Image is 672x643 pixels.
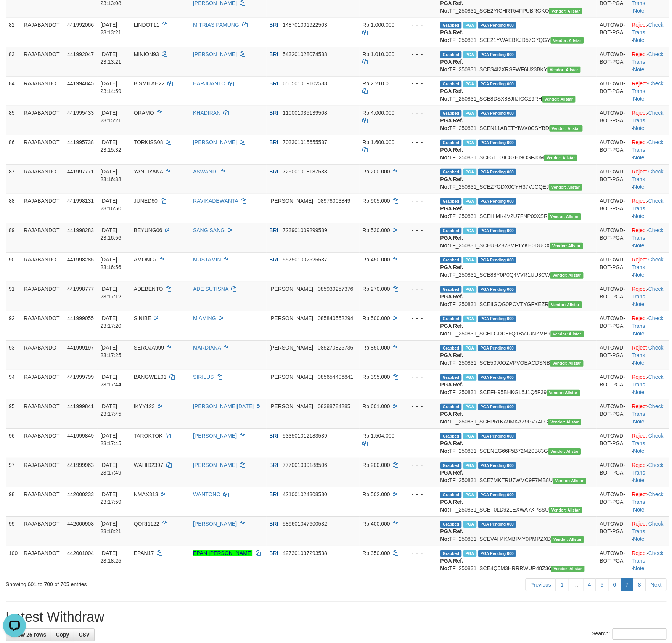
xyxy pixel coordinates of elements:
[440,293,463,307] b: PGA Ref. No:
[283,110,327,116] span: Copy 110001035139508 to clipboard
[134,139,163,145] span: TORKISS08
[463,316,476,322] span: Marked by adkaditya
[440,117,463,131] b: PGA Ref. No:
[478,81,516,87] span: PGA Pending
[193,110,220,116] a: KHADIRAN
[100,80,121,94] span: [DATE] 23:14:59
[633,213,645,219] a: Note
[633,477,645,483] a: Note
[56,632,69,638] span: Copy
[463,110,476,117] span: Marked by adkZulham
[440,140,461,146] span: Grabbed
[134,315,151,321] span: SINIBE
[542,96,575,103] span: Vendor URL: https://secure31.1velocity.biz
[269,22,278,28] span: BRI
[440,286,461,293] span: Grabbed
[478,110,516,117] span: PGA Pending
[100,257,121,270] span: [DATE] 23:16:56
[632,80,663,94] a: Check Trans
[193,550,252,556] a: EPAN [PERSON_NAME]
[283,22,327,28] span: Copy 148701001922503 to clipboard
[596,252,629,282] td: AUTOWD-BOT-PGA
[6,135,21,164] td: 86
[463,228,476,234] span: Marked by adkZulham
[362,257,390,263] span: Rp 450.000
[74,628,95,641] a: CSV
[629,164,669,194] td: · ·
[463,345,476,351] span: Marked by adkaditya
[632,286,647,292] a: Reject
[269,345,313,351] span: [PERSON_NAME]
[405,314,434,322] div: - - -
[269,168,278,175] span: BRI
[633,96,645,102] a: Note
[478,286,516,293] span: PGA Pending
[632,286,663,300] a: Check Trans
[440,264,463,278] b: PGA Ref. No:
[629,18,669,47] td: · ·
[478,316,516,322] span: PGA Pending
[67,22,94,28] span: 441992066
[67,315,94,321] span: 441999055
[478,198,516,205] span: PGA Pending
[362,286,390,292] span: Rp 270.000
[283,80,327,87] span: Copy 650501019102538 to clipboard
[632,462,647,468] a: Reject
[550,331,584,337] span: Vendor URL: https://secure31.1velocity.biz
[478,228,516,234] span: PGA Pending
[283,227,327,233] span: Copy 723901009299539 to clipboard
[632,521,647,527] a: Reject
[67,139,94,145] span: 441995738
[269,286,313,292] span: [PERSON_NAME]
[629,282,669,311] td: · ·
[362,198,390,204] span: Rp 905.000
[592,628,666,640] label: Search:
[632,403,663,417] a: Check Trans
[51,628,74,641] a: Copy
[269,51,278,57] span: BRI
[134,110,154,116] span: ORAMO
[362,227,390,233] span: Rp 530.000
[21,252,64,282] td: RAJABANDOT
[318,345,353,351] span: Copy 085270825736 to clipboard
[100,315,121,329] span: [DATE] 23:17:20
[548,213,581,220] span: Vendor URL: https://secure31.1velocity.biz
[632,433,663,446] a: Check Trans
[440,29,463,43] b: PGA Ref. No:
[632,168,647,175] a: Reject
[629,106,669,135] td: · ·
[633,536,645,542] a: Note
[405,168,434,175] div: - - -
[463,51,476,58] span: Marked by adkZulham
[437,164,596,194] td: TF_250831_SCEZ7GDX0CYH37VJCQEJ
[405,344,434,351] div: - - -
[633,389,645,395] a: Note
[134,286,163,292] span: ADEBENTO
[283,51,327,57] span: Copy 543201028074538 to clipboard
[596,282,629,311] td: AUTOWD-BOT-PGA
[67,168,94,175] span: 441997771
[134,168,163,175] span: YANTIYANA
[632,198,663,212] a: Check Trans
[632,433,647,439] a: Reject
[437,18,596,47] td: TF_250831_SCE21YWAEBXJD57G7QGY
[633,272,645,278] a: Note
[633,448,645,454] a: Note
[440,81,461,87] span: Grabbed
[629,340,669,370] td: · ·
[437,252,596,282] td: TF_250831_SCE88Y0P0Q4VVR1UU3CW
[632,491,647,497] a: Reject
[525,578,556,591] a: Previous
[362,22,394,28] span: Rp 1.000.000
[440,176,463,190] b: PGA Ref. No:
[645,578,666,591] a: Next
[283,139,327,145] span: Copy 703301015655537 to clipboard
[478,140,516,146] span: PGA Pending
[440,110,461,117] span: Grabbed
[67,286,94,292] span: 441998777
[134,80,165,87] span: BISMILAH22
[67,257,94,263] span: 441998285
[193,462,237,468] a: [PERSON_NAME]
[478,257,516,263] span: PGA Pending
[269,110,278,116] span: BRI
